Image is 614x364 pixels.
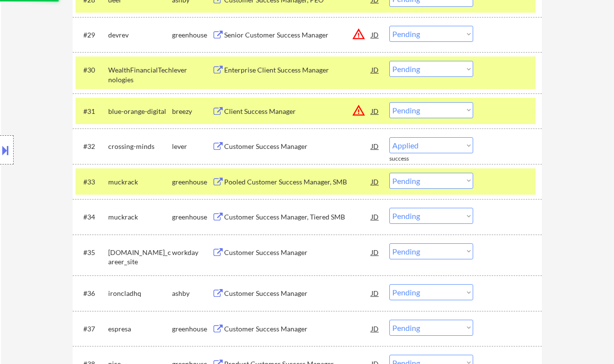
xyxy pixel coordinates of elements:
[370,102,380,120] div: JD
[224,289,371,298] div: Customer Success Manager
[172,107,212,116] div: breezy
[370,284,380,302] div: JD
[172,177,212,187] div: greenhouse
[108,30,172,40] div: devrev
[224,212,371,222] div: Customer Success Manager, Tiered SMB
[370,320,380,337] div: JD
[172,30,212,40] div: greenhouse
[224,30,371,40] div: Senior Customer Success Manager
[352,27,365,41] button: warning_amber
[83,30,100,40] div: #29
[224,177,371,187] div: Pooled Customer Success Manager, SMB
[224,65,371,75] div: Enterprise Client Success Manager
[389,155,428,163] div: success
[83,248,100,257] div: #35
[370,243,380,261] div: JD
[370,137,380,155] div: JD
[172,289,212,298] div: ashby
[172,65,212,75] div: lever
[172,248,212,257] div: workday
[172,142,212,151] div: lever
[224,107,371,116] div: Client Success Manager
[224,324,371,334] div: Customer Success Manager
[172,212,212,222] div: greenhouse
[224,142,371,151] div: Customer Success Manager
[370,61,380,78] div: JD
[108,324,172,334] div: espresa
[108,248,172,267] div: [DOMAIN_NAME]_career_site
[370,26,380,43] div: JD
[352,104,365,117] button: warning_amber
[83,289,100,298] div: #36
[224,248,371,257] div: Customer Success Manager
[108,289,172,298] div: ironcladhq
[172,324,212,334] div: greenhouse
[370,173,380,190] div: JD
[83,324,100,334] div: #37
[370,208,380,225] div: JD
